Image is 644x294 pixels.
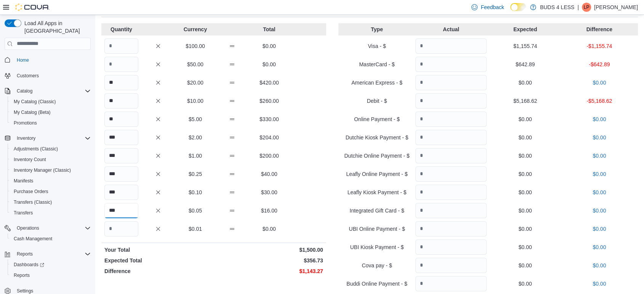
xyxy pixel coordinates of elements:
p: $5.00 [178,115,212,123]
p: American Express - $ [341,79,413,86]
p: $1,155.74 [490,42,561,50]
span: Transfers [11,208,91,217]
span: Transfers [14,210,33,216]
p: $2.00 [178,134,212,141]
span: Adjustments (Classic) [11,144,91,153]
a: Transfers (Classic) [11,198,55,207]
p: Actual [415,26,487,33]
p: Dutchie Kiosk Payment - $ [341,134,413,141]
p: $0.00 [564,225,635,233]
p: Currency [178,26,212,33]
p: $200.00 [252,152,286,160]
p: $0.00 [564,189,635,196]
input: Quantity [415,276,487,291]
button: Manifests [8,176,94,186]
button: Adjustments (Classic) [8,144,94,154]
p: -$642.89 [564,61,635,68]
p: | [577,3,579,12]
p: Expected Total [104,257,212,264]
p: $0.00 [490,189,561,196]
p: Leafly Online Payment - $ [341,170,413,178]
input: Dark Mode [510,3,526,11]
p: $0.00 [490,225,561,233]
span: Reports [11,271,91,280]
p: $0.00 [252,61,286,68]
p: BUDS 4 LESS [540,3,574,12]
button: Inventory Count [8,154,94,165]
p: $1,143.27 [215,267,323,275]
span: Catalog [17,88,32,94]
p: $0.00 [564,115,635,123]
button: Catalog [14,86,35,96]
p: Total [252,26,286,33]
p: Your Total [104,246,212,254]
input: Quantity [415,75,487,90]
span: Reports [17,251,33,257]
p: UBI Online Payment - $ [341,225,413,233]
a: Inventory Count [11,155,49,164]
p: $0.00 [490,115,561,123]
p: $100.00 [178,42,212,50]
p: $5,168.62 [490,97,561,105]
input: Quantity [415,203,487,218]
p: [PERSON_NAME] [594,3,638,12]
p: Visa - $ [341,42,413,50]
a: My Catalog (Beta) [11,108,54,117]
span: Dark Mode [510,11,511,11]
button: Transfers (Classic) [8,197,94,208]
p: $0.01 [178,225,212,233]
input: Quantity [415,185,487,200]
p: Cova pay - $ [341,262,413,269]
p: Debit - $ [341,97,413,105]
button: Reports [2,249,94,259]
input: Quantity [415,240,487,255]
span: Catalog [14,86,91,96]
p: $0.10 [178,189,212,196]
p: -$1,155.74 [564,42,635,50]
span: Adjustments (Classic) [14,146,58,152]
p: $0.00 [490,280,561,288]
p: $0.00 [564,152,635,160]
a: Cash Management [11,234,55,243]
span: My Catalog (Classic) [14,99,56,105]
p: Dutchie Online Payment - $ [341,152,413,160]
input: Quantity [104,203,138,218]
span: Dashboards [14,262,44,268]
button: Operations [14,224,42,233]
p: Buddi Online Payment - $ [341,280,413,288]
span: My Catalog (Classic) [11,97,91,106]
input: Quantity [415,166,487,182]
span: Feedback [481,3,504,11]
span: Operations [17,225,39,231]
img: Cova [15,3,50,11]
span: Home [14,55,91,65]
p: $0.00 [564,262,635,269]
p: Difference [564,26,635,33]
p: $0.00 [564,134,635,141]
span: Inventory Count [14,157,46,163]
p: $642.89 [490,61,561,68]
input: Quantity [104,38,138,54]
span: Customers [17,73,39,79]
button: Reports [8,270,94,281]
p: $0.00 [252,42,286,50]
span: Purchase Orders [14,189,48,195]
span: Home [17,57,29,63]
p: $10.00 [178,97,212,105]
p: Quantity [104,26,138,33]
button: Customers [2,70,94,81]
p: $0.00 [564,280,635,288]
input: Quantity [415,130,487,145]
button: Home [2,54,94,66]
a: Dashboards [8,259,94,270]
input: Quantity [415,38,487,54]
input: Quantity [104,93,138,109]
button: Inventory [14,134,38,143]
p: $0.00 [490,207,561,214]
span: Transfers (Classic) [14,199,52,205]
input: Quantity [104,185,138,200]
p: $0.00 [564,79,635,86]
span: Manifests [11,176,91,185]
span: Transfers (Classic) [11,198,91,207]
p: $204.00 [252,134,286,141]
